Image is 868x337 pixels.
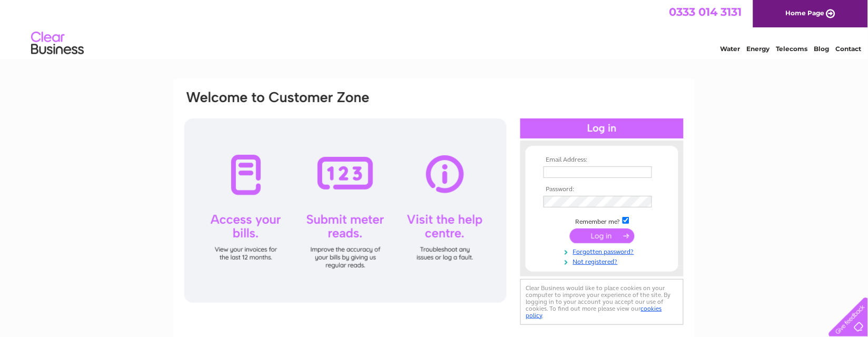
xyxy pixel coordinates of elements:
[526,305,662,319] a: cookies policy
[541,156,663,164] th: Email Address:
[836,45,862,53] a: Contact
[520,279,684,325] div: Clear Business would like to place cookies on your computer to improve your experience of the sit...
[776,45,808,53] a: Telecoms
[541,215,663,226] td: Remember me?
[814,45,830,53] a: Blog
[544,246,663,256] a: Forgotten password?
[541,186,663,193] th: Password:
[544,256,663,266] a: Not registered?
[669,5,742,18] a: 0333 014 3131
[570,229,635,243] input: Submit
[721,45,741,53] a: Water
[31,27,84,60] img: logo.png
[186,6,684,51] div: Clear Business is a trading name of Verastar Limited (registered in [GEOGRAPHIC_DATA] No. 3667643...
[747,45,770,53] a: Energy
